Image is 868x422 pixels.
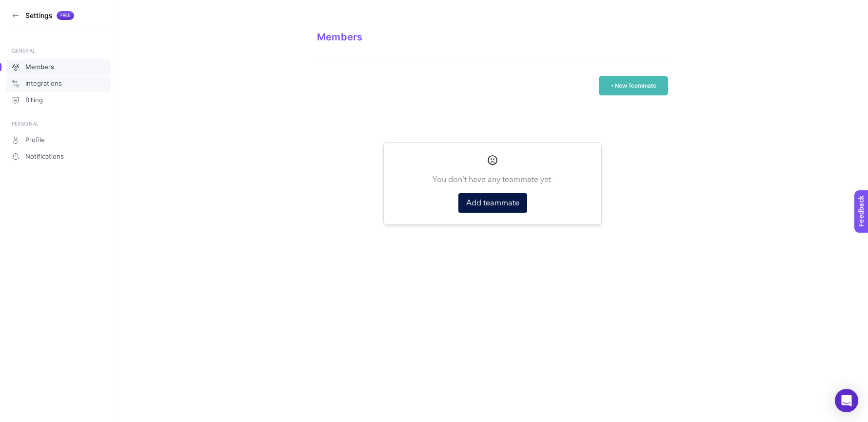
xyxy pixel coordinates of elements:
[6,59,111,75] a: Members
[458,193,527,213] button: Add teammate
[25,96,43,104] span: Billing
[6,132,111,148] a: Profile
[433,174,553,185] p: You don't have any teammate yet.
[6,149,111,165] a: Notifications
[6,92,111,108] a: Billing
[25,136,45,144] span: Profile
[6,3,37,11] span: Feedback
[6,76,111,92] a: Integrations
[317,31,668,43] div: Members
[12,47,105,55] div: GENERAL
[599,76,668,95] button: + New Teammate
[60,13,70,18] span: Free
[25,153,64,161] span: Notifications
[12,120,105,128] div: PERSONAL
[25,63,54,71] span: Members
[25,12,53,19] h3: Settings
[835,389,858,412] div: Open Intercom Messenger
[25,80,62,88] span: Integrations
